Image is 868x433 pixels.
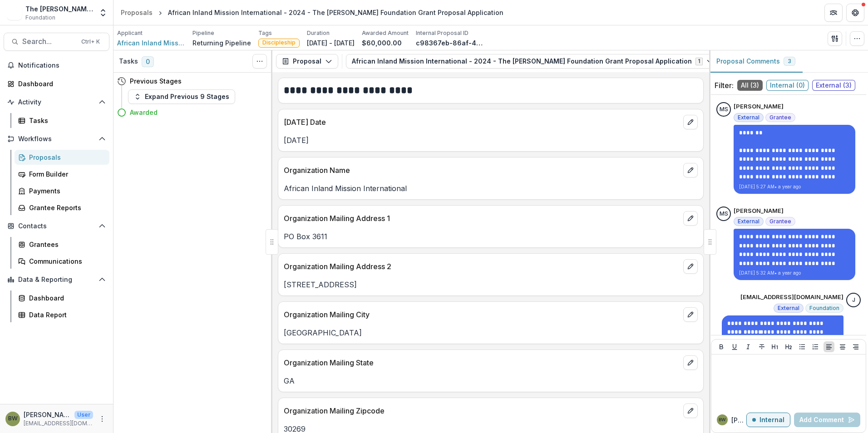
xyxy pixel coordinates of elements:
[97,413,108,424] button: More
[15,254,109,269] a: Communications
[15,113,109,128] a: Tasks
[756,341,767,352] button: Strike
[18,79,102,89] div: Dashboard
[29,169,102,179] div: Form Builder
[416,29,469,37] p: Internal Proposal ID
[24,419,93,428] p: [EMAIL_ADDRESS][DOMAIN_NAME]
[716,341,727,352] button: Bold
[783,341,794,352] button: Heading 2
[284,231,698,242] p: PO Box 3611
[738,114,759,121] span: External
[852,297,855,303] div: jcline@bolickfoundation.org
[117,6,156,19] a: Proposals
[362,38,402,48] p: $60,000.00
[4,58,109,73] button: Notifications
[734,207,784,216] p: [PERSON_NAME]
[4,95,109,109] button: Open Activity
[824,341,834,352] button: Align Left
[117,29,143,37] p: Applicant
[130,76,182,86] h4: Previous Stages
[737,80,763,91] span: All ( 3 )
[4,76,109,91] a: Dashboard
[4,132,109,146] button: Open Workflows
[15,200,109,215] a: Grantee Reports
[25,4,93,14] div: The [PERSON_NAME] Foundation
[715,80,734,91] p: Filter:
[130,108,158,117] h4: Awarded
[284,117,680,128] p: [DATE] Date
[29,310,102,320] div: Data Report
[739,183,850,190] p: [DATE] 5:27 AM • a year ago
[846,4,864,22] button: Get Help
[121,8,153,17] div: Proposals
[769,218,791,225] span: Grantee
[258,29,272,37] p: Tags
[797,341,808,352] button: Bullet List
[746,413,790,427] button: Internal
[743,341,754,352] button: Italicize
[346,54,720,69] button: African Inland Mission International - 2024 - The [PERSON_NAME] Foundation Grant Proposal Applica...
[307,29,330,37] p: Duration
[29,116,102,125] div: Tasks
[18,276,95,284] span: Data & Reporting
[284,309,680,320] p: Organization Mailing City
[284,183,698,194] p: African Inland Mission International
[719,418,726,422] div: Blair White
[824,4,843,22] button: Partners
[284,375,698,386] p: GA
[683,403,698,418] button: edit
[769,341,780,352] button: Heading 1
[683,115,698,129] button: edit
[416,38,484,48] p: c98367eb-86af-439b-91c6-43e19127a802
[307,38,355,48] p: [DATE] - [DATE]
[810,341,821,352] button: Ordered List
[29,203,102,212] div: Grantee Reports
[117,38,185,48] a: African Inland Mission International
[362,29,409,37] p: Awarded Amount
[4,219,109,233] button: Open Contacts
[74,411,93,419] p: User
[192,29,214,37] p: Pipeline
[25,14,55,22] span: Foundation
[794,413,860,427] button: Add Comment
[117,6,507,19] nav: breadcrumb
[284,213,680,224] p: Organization Mailing Address 1
[142,56,154,67] span: 0
[809,305,839,311] span: Foundation
[720,211,728,217] div: Ms. Debby Stephens
[720,107,728,113] div: Ms. Debby Stephens
[119,58,138,65] h3: Tasks
[769,114,791,121] span: Grantee
[29,293,102,303] div: Dashboard
[683,211,698,226] button: edit
[276,54,338,69] button: Proposal
[709,50,803,73] button: Proposal Comments
[284,261,680,272] p: Organization Mailing Address 2
[15,290,109,305] a: Dashboard
[284,357,680,368] p: Organization Mailing State
[15,183,109,198] a: Payments
[29,153,102,162] div: Proposals
[15,237,109,252] a: Grantees
[729,341,740,352] button: Underline
[850,341,861,352] button: Align Right
[192,38,251,48] p: Returning Pipeline
[284,135,698,146] p: [DATE]
[738,218,759,225] span: External
[15,307,109,322] a: Data Report
[4,33,109,51] button: Search...
[4,272,109,287] button: Open Data & Reporting
[15,167,109,182] a: Form Builder
[284,165,680,176] p: Organization Name
[683,355,698,370] button: edit
[262,39,296,46] span: Discipleship
[739,270,850,276] p: [DATE] 5:32 AM • a year ago
[168,8,503,17] div: African Inland Mission International - 2024 - The [PERSON_NAME] Foundation Grant Proposal Applica...
[734,102,784,111] p: [PERSON_NAME]
[22,37,76,46] span: Search...
[284,405,680,416] p: Organization Mailing Zipcode
[837,341,848,352] button: Align Center
[18,222,95,230] span: Contacts
[8,416,18,422] div: Blair White
[29,256,102,266] div: Communications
